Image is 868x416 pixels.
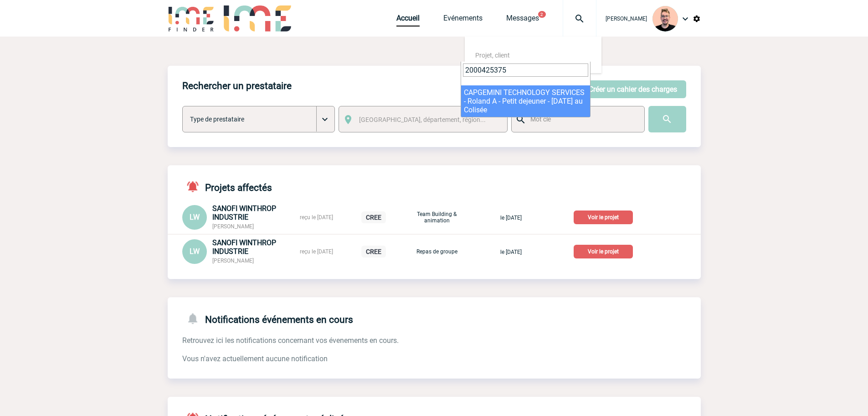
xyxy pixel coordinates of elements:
[186,180,205,193] img: notifications-active-24-px-r.png
[500,215,522,221] span: le [DATE]
[528,113,636,125] input: Mot clé
[359,116,486,123] span: [GEOGRAPHIC_DATA], département, région...
[606,16,647,22] span: [PERSON_NAME]
[182,312,353,325] h4: Notifications événements en cours
[475,52,510,59] span: Projet, client
[182,354,328,363] span: Vous n'avez actuellement aucune notification
[182,180,272,193] h4: Projets affectés
[414,211,460,224] p: Team Building & animation
[212,204,276,221] span: SANOFI WINTHROP INDUSTRIE
[396,14,420,26] a: Accueil
[186,312,205,325] img: notifications-24-px-g.png
[648,106,686,132] input: Submit
[168,5,215,32] img: IME-Finder
[190,247,200,256] span: LW
[300,248,333,255] span: reçu le [DATE]
[500,249,522,255] span: le [DATE]
[361,211,386,223] p: CREE
[443,14,483,26] a: Evénements
[652,6,678,32] img: 129741-1.png
[300,214,333,221] span: reçu le [DATE]
[190,213,200,221] span: LW
[212,223,254,230] span: [PERSON_NAME]
[182,336,399,345] span: Retrouvez ici les notifications concernant vos évenements en cours.
[574,212,637,221] a: Voir le projet
[574,245,633,258] p: Voir le projet
[538,11,546,18] button: 2
[574,211,633,224] p: Voir le projet
[461,85,590,117] li: CAPGEMINI TECHNOLOGY SERVICES - Roland A - Petit dejeuner - [DATE] au Colisée
[574,247,637,255] a: Voir le projet
[361,246,386,258] p: CREE
[414,248,460,255] p: Repas de groupe
[506,14,539,26] a: Messages
[182,80,292,91] h4: Rechercher un prestataire
[212,238,276,256] span: SANOFI WINTHROP INDUSTRIE
[212,258,254,264] span: [PERSON_NAME]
